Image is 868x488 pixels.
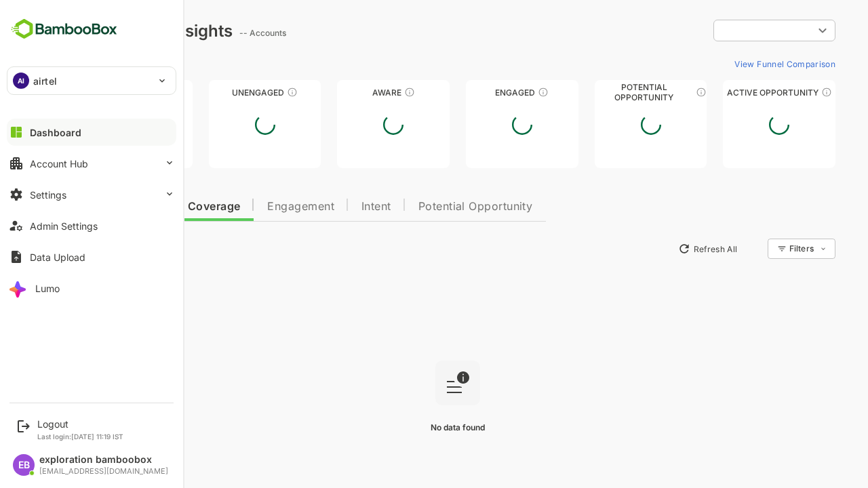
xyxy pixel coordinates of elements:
[7,67,176,94] div: AIairtel
[418,87,531,98] div: Engaged
[30,189,66,201] div: Settings
[547,87,660,98] div: Potential Opportunity
[39,454,168,466] div: exploration bamboobox
[7,243,176,270] button: Data Upload
[30,127,81,138] div: Dashboard
[46,201,193,212] span: Data Quality and Coverage
[37,418,123,430] div: Logout
[33,237,132,261] button: New Insights
[774,87,785,98] div: These accounts have open opportunities which might be at any of the Sales Stages
[30,251,85,263] div: Data Upload
[13,454,35,476] div: EB
[35,283,60,294] div: Lumo
[7,274,176,302] button: Lumo
[290,87,402,98] div: Aware
[33,21,185,41] div: Dashboard Insights
[30,220,98,232] div: Admin Settings
[741,237,788,261] div: Filters
[7,16,121,42] img: BambooboxFullLogoMark.5f36c76dfaba33ec1ec1367b70bb1252.svg
[490,87,501,98] div: These accounts are warm, further nurturing would qualify them to MQAs
[357,87,368,98] div: These accounts have just entered the buying cycle and need further nurturing
[742,243,766,253] div: Filters
[625,238,696,260] button: Refresh All
[675,87,788,98] div: Active Opportunity
[161,87,274,98] div: Unengaged
[37,432,123,441] p: Last login: [DATE] 11:19 IST
[682,53,788,75] button: View Funnel Comparison
[39,467,168,476] div: [EMAIL_ADDRESS][DOMAIN_NAME]
[239,87,250,98] div: These accounts have not shown enough engagement and need nurturing
[111,87,121,98] div: These accounts have not been engaged with for a defined time period
[33,74,57,88] p: airtel
[13,73,29,89] div: AI
[371,201,486,212] span: Potential Opportunity
[30,158,88,169] div: Account Hub
[7,181,176,208] button: Settings
[33,87,145,98] div: Unreached
[220,201,287,212] span: Engagement
[192,28,243,38] ag: -- Accounts
[7,212,176,239] button: Admin Settings
[383,422,437,432] span: No data found
[7,150,176,177] button: Account Hub
[648,87,659,98] div: These accounts are MQAs and can be passed on to Inside Sales
[666,18,788,43] div: ​
[314,201,344,212] span: Intent
[7,119,176,146] button: Dashboard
